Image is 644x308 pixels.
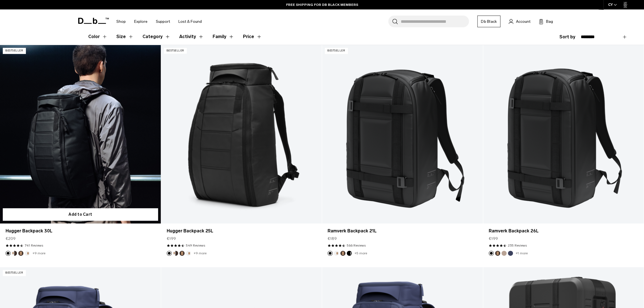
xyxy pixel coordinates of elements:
span: €199 [167,236,176,242]
button: Blue Hour [508,251,513,256]
a: Ramverk Backpack 26L [483,45,644,223]
button: Toggle Filter [116,29,134,45]
a: 549 reviews [186,243,205,248]
a: 566 reviews [347,243,366,248]
a: 235 reviews [508,243,527,248]
a: +5 more [355,251,367,255]
button: Charcoal Grey [347,251,352,256]
p: Bestseller [164,48,187,54]
a: Db Black [477,16,500,27]
a: 741 reviews [25,243,43,248]
button: Add to Cart [3,208,158,221]
a: Support [156,12,170,31]
a: Lost & Found [178,12,202,31]
button: Toggle Filter [88,29,107,45]
a: Ramverk Backpack 21L [328,228,477,234]
button: Bag [539,18,553,25]
span: Bag [546,19,553,24]
a: +9 more [33,251,45,255]
a: +1 more [516,251,528,255]
a: Shop [116,12,126,31]
button: Espresso [495,251,500,256]
p: Bestseller [3,48,26,54]
a: +9 more [194,251,207,255]
a: Ramverk Backpack 26L [489,228,638,234]
a: Explore [134,12,148,31]
button: Espresso [18,251,23,256]
span: €189 [328,236,337,242]
button: Cappuccino [173,251,178,256]
a: FREE SHIPPING FOR DB BLACK MEMBERS [286,2,358,7]
button: Black Out [167,251,172,256]
a: Hugger Backpack 25L [161,45,322,223]
button: Cappuccino [12,251,17,256]
button: Oatmilk [25,251,30,256]
span: Account [516,19,530,24]
button: Black Out [328,251,333,256]
span: €209 [6,236,16,242]
button: Toggle Filter [142,29,170,45]
button: Espresso [340,251,345,256]
p: Bestseller [325,48,348,54]
a: Ramverk Backpack 21L [322,45,483,223]
p: Bestseller [3,270,26,276]
a: Account [509,18,530,25]
button: Oatmilk [186,251,191,256]
nav: Main Navigation [112,9,206,34]
button: Oatmilk [334,251,339,256]
span: €199 [489,236,498,242]
button: Black Out [489,251,494,256]
a: Hugger Backpack 30L [6,228,155,234]
button: Black Out [6,251,11,256]
a: Hugger Backpack 25L [167,228,316,234]
button: Toggle Filter [213,29,234,45]
button: Fogbow Beige [502,251,507,256]
button: Espresso [180,251,185,256]
button: Toggle Filter [179,29,204,45]
button: Toggle Price [243,29,262,45]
